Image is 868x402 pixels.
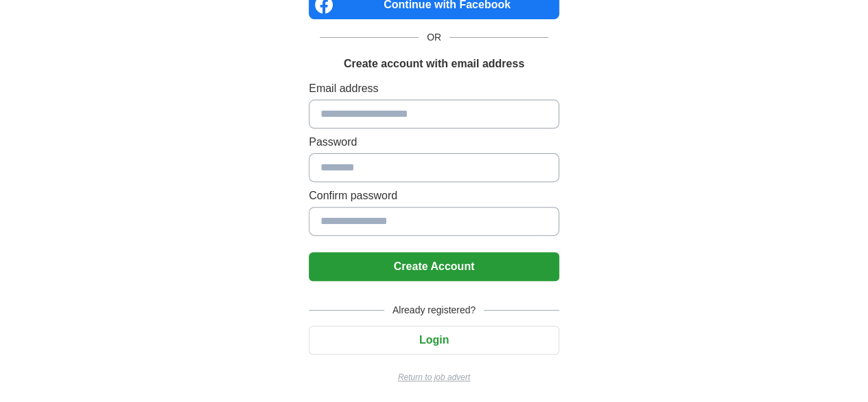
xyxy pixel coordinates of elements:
button: Create Account [309,252,559,281]
h1: Create account with email address [344,56,524,72]
a: Return to job advert [309,371,559,383]
button: Login [309,326,559,355]
label: Confirm password [309,188,559,204]
span: OR [419,30,449,45]
a: Login [309,334,559,346]
label: Email address [309,80,559,97]
label: Password [309,134,559,150]
span: Already registered? [384,303,484,317]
